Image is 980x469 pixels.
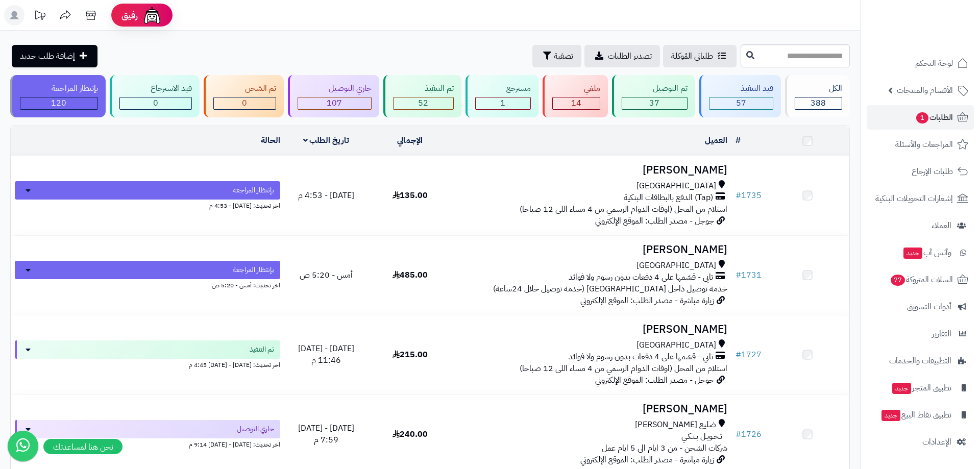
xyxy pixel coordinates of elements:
[571,97,581,109] span: 14
[890,273,953,287] span: السلات المتروكة
[608,50,652,62] span: تصدير الطلبات
[622,83,688,94] div: تم التوصيل
[393,349,428,361] span: 215.00
[394,97,453,109] div: 52
[15,279,280,290] div: اخر تحديث: أمس - 5:20 ص
[736,349,741,361] span: #
[569,271,713,283] span: تابي - قسّمها على 4 دفعات بدون رسوم ولا فوائد
[671,50,713,62] span: طلباتي المُوكلة
[736,189,741,202] span: #
[907,300,951,314] span: أدوات التسويق
[327,97,342,109] span: 107
[903,248,922,259] span: جديد
[916,112,928,124] span: 1
[393,269,428,281] span: 485.00
[397,134,423,146] a: الإجمالي
[867,51,974,76] a: لوحة التحكم
[15,200,280,210] div: اخر تحديث: [DATE] - 4:53 م
[500,97,505,109] span: 1
[912,164,953,179] span: طلبات الإرجاع
[624,192,713,204] span: (Tap) الدفع بالبطاقات البنكية
[867,322,974,346] a: التقارير
[250,344,274,355] span: تم التنفيذ
[697,75,783,117] a: قيد التنفيذ 57
[663,45,737,67] a: طلباتي المُوكلة
[595,215,714,227] span: جوجل - مصدر الطلب: الموقع الإلكتروني
[569,351,713,363] span: تابي - قسّمها على 4 دفعات بدون رسوم ولا فوائد
[891,381,951,395] span: تطبيق المتجر
[213,83,276,94] div: تم الشحن
[553,97,600,109] div: 14
[554,50,573,62] span: تصفية
[27,5,53,28] a: تحديثات المنصة
[867,132,974,157] a: المراجعات والأسئلة
[889,354,951,368] span: التطبيقات والخدمات
[237,424,274,434] span: جاري التوصيل
[867,159,974,184] a: طلبات الإرجاع
[736,349,762,361] a: #1727
[892,383,911,394] span: جديد
[795,83,843,94] div: الكل
[298,97,372,109] div: 107
[121,9,138,21] span: رفيق
[736,428,762,440] a: #1726
[261,134,280,146] a: الحالة
[120,97,192,109] div: 0
[15,359,280,369] div: اخر تحديث: [DATE] - [DATE] 4:45 م
[456,164,727,176] h3: [PERSON_NAME]
[867,430,974,454] a: الإعدادات
[867,294,974,319] a: أدوات التسويق
[298,189,354,202] span: [DATE] - 4:53 م
[602,442,727,454] span: شركات الشحن - من 3 ايام الى 5 ايام عمل
[456,403,727,415] h3: [PERSON_NAME]
[393,428,428,440] span: 240.00
[902,245,951,260] span: وآتس آب
[520,203,727,215] span: استلام من المحل (اوقات الدوام الرسمي من 4 مساء اللى 12 صباحا)
[932,327,951,341] span: التقارير
[875,191,953,206] span: إشعارات التحويلات البنكية
[895,137,953,152] span: المراجعات والأسئلة
[867,213,974,238] a: العملاء
[867,376,974,400] a: تطبيق المتجرجديد
[12,45,97,67] a: إضافة طلب جديد
[233,185,274,195] span: بإنتظار المراجعة
[476,97,531,109] div: 1
[153,97,158,109] span: 0
[493,283,727,295] span: خدمة توصيل داخل [GEOGRAPHIC_DATA] (خدمة توصيل خلال 24ساعة)
[709,97,773,109] div: 57
[242,97,247,109] span: 0
[880,408,951,422] span: تطبيق نقاط البيع
[303,134,350,146] a: تاريخ الطلب
[286,75,382,117] a: جاري التوصيل 107
[20,83,98,94] div: بإنتظار المراجعة
[867,186,974,211] a: إشعارات التحويلات البنكية
[891,275,905,286] span: 77
[532,45,581,67] button: تصفية
[635,419,716,431] span: ضليع [PERSON_NAME]
[298,342,354,366] span: [DATE] - [DATE] 11:46 م
[736,428,741,440] span: #
[610,75,698,117] a: تم التوصيل 37
[298,83,372,94] div: جاري التوصيل
[202,75,286,117] a: تم الشحن 0
[552,83,600,94] div: ملغي
[418,97,428,109] span: 52
[475,83,531,94] div: مسترجع
[20,50,75,62] span: إضافة طلب جديد
[932,218,951,233] span: العملاء
[915,110,953,125] span: الطلبات
[736,189,762,202] a: #1735
[681,431,722,442] span: تـحـويـل بـنـكـي
[393,189,428,202] span: 135.00
[897,83,953,97] span: الأقسام والمنتجات
[8,75,108,117] a: بإنتظار المراجعة 120
[20,97,97,109] div: 120
[580,454,714,466] span: زيارة مباشرة - مصدر الطلب: الموقع الإلكتروني
[298,422,354,446] span: [DATE] - [DATE] 7:59 م
[649,97,659,109] span: 37
[911,28,970,49] img: logo-2.png
[51,97,66,109] span: 120
[595,374,714,386] span: جوجل - مصدر الطلب: الموقع الإلكتروني
[705,134,727,146] a: العميل
[867,403,974,427] a: تطبيق نقاط البيعجديد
